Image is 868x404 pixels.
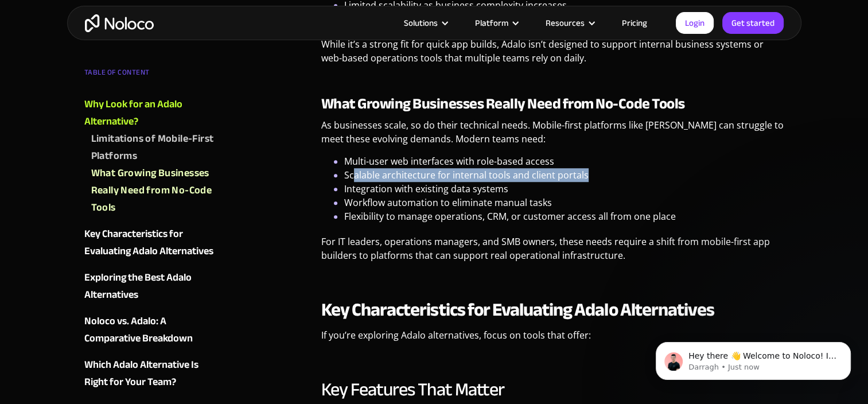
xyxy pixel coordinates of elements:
[84,313,223,348] a: Noloco vs. Adalo: A Comparative Breakdown
[91,165,223,217] a: What Growing Businesses Really Need from No-Code Tools
[344,168,784,182] li: Scalable architecture for internal tools and client portals
[461,15,531,30] div: Platform
[84,64,223,87] div: TABLE OF CONTENT
[608,15,661,30] a: Pricing
[321,328,784,351] p: If you’re exploring Adalo alternatives, focus on tools that offer:
[390,15,461,30] div: Solutions
[321,378,784,401] h2: Key Features That Matter
[84,226,223,261] a: Key Characteristics for Evaluating Adalo Alternatives
[344,182,784,196] li: Integration with existing data systems
[84,96,223,131] a: Why Look for an Adalo Alternative?
[344,209,784,223] li: Flexibility to manage operations, CRM, or customer access all from one place
[676,12,714,34] a: Login
[321,235,784,271] p: For IT leaders, operations managers, and SMB owners, these needs require a shift from mobile-firs...
[321,90,685,118] strong: What Growing Businesses Really Need from No-Code Tools
[321,118,784,154] p: As businesses scale, so do their technical needs. Mobile-first platforms like [PERSON_NAME] can s...
[722,12,784,34] a: Get started
[84,357,223,391] a: Which Adalo Alternative Is Right for Your Team?
[84,270,223,304] a: Exploring the Best Adalo Alternatives
[344,196,784,209] li: Workflow automation to eliminate manual tasks
[85,14,154,32] a: home
[475,15,508,30] div: Platform
[546,15,585,30] div: Resources
[321,293,714,327] strong: Key Characteristics for Evaluating Adalo Alternatives
[639,318,868,398] iframe: Intercom notifications message
[344,154,784,168] li: Multi-user web interfaces with role-based access
[91,131,223,165] a: Limitations of Mobile-First Platforms
[404,15,438,30] div: Solutions
[531,15,608,30] div: Resources
[321,37,784,73] p: While it’s a strong fit for quick app builds, Adalo isn’t designed to support internal business s...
